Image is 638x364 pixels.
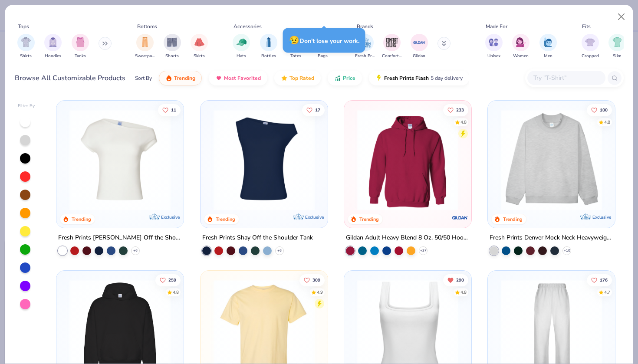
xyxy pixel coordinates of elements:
span: + 6 [133,248,138,253]
span: Totes [290,53,301,59]
span: 17 [315,108,320,112]
span: + 37 [420,248,426,253]
div: Fits [582,23,591,30]
span: Women [513,53,529,59]
button: Like [587,104,612,116]
button: filter button [164,34,181,59]
div: Gildan Adult Heavy Blend 8 Oz. 50/50 Hooded Sweatshirt [346,233,470,243]
div: filter for Unisex [485,34,503,59]
span: 5 day delivery [431,73,463,83]
img: Gildan Image [413,36,426,49]
span: Hats [237,53,246,59]
img: Shirts Image [21,37,31,47]
button: Like [158,104,181,116]
div: filter for Shorts [164,34,181,59]
div: filter for Men [539,34,557,59]
img: Hoodies Image [48,37,58,47]
img: Slim Image [612,37,622,47]
img: Men Image [543,37,553,47]
img: flash.gif [375,75,382,82]
button: filter button [72,34,89,59]
div: Sort By [135,74,152,82]
div: Made For [486,23,507,30]
button: Like [587,274,612,286]
div: Browse All Customizable Products [15,73,125,83]
img: Gildan logo [451,209,469,226]
span: Tanks [75,53,86,59]
button: Price [328,71,362,85]
div: filter for Shirts [17,34,35,59]
span: Exclusive [161,214,180,220]
img: Skirts Image [194,37,204,47]
div: 4.8 [173,289,179,296]
div: Brands [357,23,373,30]
button: Like [302,104,324,116]
img: 01756b78-01f6-4cc6-8d8a-3c30c1a0c8ac [353,109,463,210]
div: filter for Sweatpants [135,34,155,59]
span: 11 [171,108,176,112]
button: filter button [260,34,277,59]
div: filter for Hats [233,34,250,59]
img: trending.gif [165,75,172,82]
span: Cropped [582,53,599,59]
img: Hats Image [237,37,247,47]
div: 4.9 [316,289,322,296]
button: Trending [159,71,202,85]
div: filter for Slim [608,34,626,59]
span: 100 [600,108,608,112]
button: filter button [539,34,557,59]
span: Fresh Prints [355,53,375,59]
div: Filter By [18,103,35,109]
img: most_fav.gif [215,75,222,82]
div: 4.8 [460,289,467,296]
div: 4.8 [604,119,610,125]
button: Close [613,9,630,25]
button: Top Rated [274,71,321,85]
div: 4.7 [604,289,610,296]
div: Bottoms [137,23,157,30]
div: filter for Tanks [72,34,89,59]
span: Gildan [413,53,425,59]
div: Fresh Prints [PERSON_NAME] Off the Shoulder Top [58,233,182,243]
img: TopRated.gif [281,75,288,82]
div: Tops [18,23,29,30]
button: filter button [608,34,626,59]
div: filter for Bottles [260,34,277,59]
img: Tanks Image [76,37,85,47]
span: Shorts [165,53,179,59]
img: Comfort Colors Image [385,36,398,49]
img: Sweatpants Image [140,37,150,47]
div: filter for Gildan [411,34,428,59]
div: filter for Cropped [582,34,599,59]
span: Shirts [20,53,32,59]
button: filter button [512,34,529,59]
div: filter for Comfort Colors [382,34,402,59]
button: Fresh Prints Flash5 day delivery [369,71,469,85]
span: Exclusive [592,214,611,220]
div: Accessories [233,23,262,30]
button: Like [299,274,324,286]
span: 309 [312,278,320,282]
button: filter button [411,34,428,59]
span: Sweatpants [135,53,155,59]
button: Like [443,104,468,116]
span: 176 [600,278,608,282]
button: filter button [17,34,35,59]
button: filter button [485,34,503,59]
button: filter button [191,34,208,59]
span: Most Favorited [224,75,261,82]
div: Fresh Prints Shay Off the Shoulder Tank [202,233,313,243]
img: Women Image [516,37,526,47]
img: f5d85501-0dbb-4ee4-b115-c08fa3845d83 [497,109,606,210]
span: 259 [168,278,176,282]
span: Comfort Colors [382,53,402,59]
div: filter for Skirts [191,34,208,59]
div: 4.8 [460,119,467,125]
div: Don’t lose your work. [283,28,365,53]
button: filter button [135,34,155,59]
button: Unlike [443,274,468,286]
button: Most Favorited [209,71,267,85]
input: Try "T-Shirt" [533,73,599,83]
div: Fresh Prints Denver Mock Neck Heavyweight Sweatshirt [490,233,613,243]
img: Cropped Image [585,37,595,47]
